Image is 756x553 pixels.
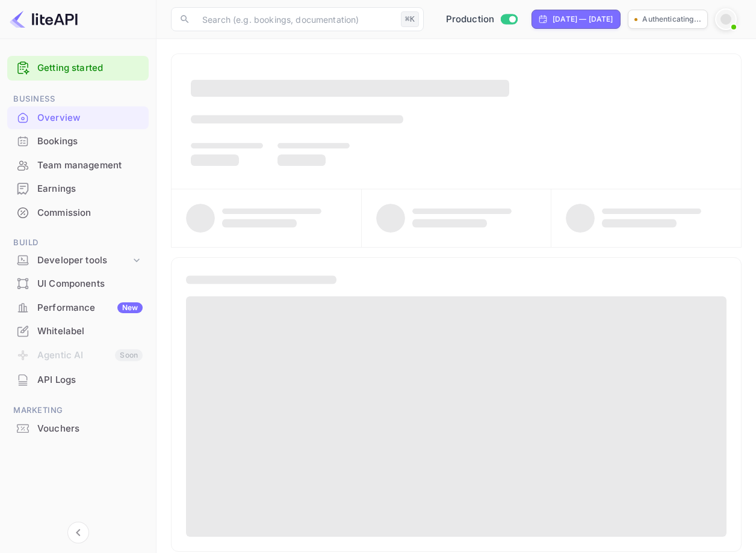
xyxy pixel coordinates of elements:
[10,10,78,29] img: LiteAPI logo
[401,11,419,27] div: ⌘K
[642,14,701,25] p: Authenticating...
[7,320,149,342] a: Whitelabel
[7,154,149,176] a: Team management
[7,320,149,343] div: Whitelabel
[7,56,149,81] div: Getting started
[441,13,522,26] div: Switch to Sandbox mode
[7,417,149,441] div: Vouchers
[7,404,149,417] span: Marketing
[7,296,149,320] div: PerformanceNew
[7,250,149,271] div: Developer tools
[7,272,149,295] a: UI Components
[37,254,131,267] div: Developer tools
[7,236,149,249] span: Build
[37,422,143,436] div: Vouchers
[37,159,143,173] div: Team management
[7,201,149,224] a: Commission
[7,154,149,177] div: Team management
[7,177,149,201] div: Earnings
[37,135,143,148] div: Bookings
[7,368,149,392] div: API Logs
[7,272,149,296] div: UI Components
[37,61,143,75] a: Getting started
[553,14,613,25] div: [DATE] — [DATE]
[117,302,143,313] div: New
[37,373,143,387] div: API Logs
[37,206,143,220] div: Commission
[7,130,149,152] a: Bookings
[37,182,143,196] div: Earnings
[7,93,149,106] span: Business
[37,111,143,125] div: Overview
[37,277,143,291] div: UI Components
[7,130,149,153] div: Bookings
[7,177,149,200] a: Earnings
[7,368,149,391] a: API Logs
[531,10,621,29] div: Click to change the date range period
[195,7,396,31] input: Search (e.g. bookings, documentation)
[7,417,149,439] a: Vouchers
[67,522,89,543] button: Collapse navigation
[7,106,149,129] a: Overview
[37,325,143,338] div: Whitelabel
[7,201,149,225] div: Commission
[7,296,149,319] a: PerformanceNew
[7,106,149,130] div: Overview
[37,301,143,315] div: Performance
[446,13,495,26] span: Production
